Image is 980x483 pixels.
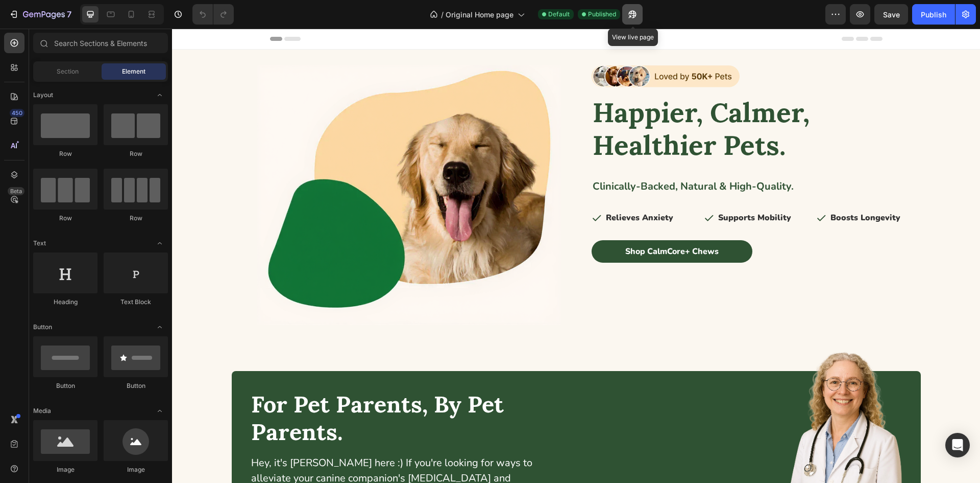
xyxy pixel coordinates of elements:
[446,9,513,20] span: Original Home page
[152,235,168,251] span: Toggle open
[33,465,97,474] div: Image
[420,212,580,234] a: Shop CalmCore+ Chews
[79,362,394,417] p: For Pet Parents, By Pet Parents.
[10,109,24,117] div: 450
[945,433,970,457] div: Open Intercom Messenger
[441,9,444,20] span: /
[33,149,97,158] div: Row
[420,66,749,134] h2: Happier, Calmer, Healthier Pets.
[912,4,955,25] button: Publish
[104,465,168,474] div: Image
[4,4,76,25] button: 7
[104,149,168,158] div: Row
[33,297,97,307] div: Heading
[658,183,728,195] p: Boosts Longevity
[548,10,570,19] span: Default
[67,8,71,20] p: 7
[33,239,46,248] span: Text
[453,217,547,228] p: Shop CalmCore+ Chews
[104,214,168,223] div: Row
[57,67,79,76] span: Section
[33,381,97,390] div: Button
[33,406,51,416] span: Media
[434,183,501,195] p: Relieves Anxiety
[420,36,568,59] img: gempages_580495195036976046-d1cc0b6a-7c45-48b8-aa78-b63ad1f9506e.webp
[921,9,946,20] div: Publish
[33,323,52,332] span: Button
[152,403,168,419] span: Toggle open
[152,87,168,103] span: Toggle open
[152,319,168,335] span: Toggle open
[104,381,168,390] div: Button
[8,187,24,195] div: Beta
[33,90,53,100] span: Layout
[192,4,234,25] div: Undo/Redo
[874,4,908,25] button: Save
[172,29,980,483] iframe: Design area
[546,183,619,195] p: Supports Mobility
[588,10,616,19] span: Published
[33,214,97,223] div: Row
[122,67,145,76] span: Element
[883,10,900,19] span: Save
[104,297,168,307] div: Text Block
[421,150,748,166] p: Clinically-Backed, Natural & High-Quality.
[33,33,168,53] input: Search Sections & Elements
